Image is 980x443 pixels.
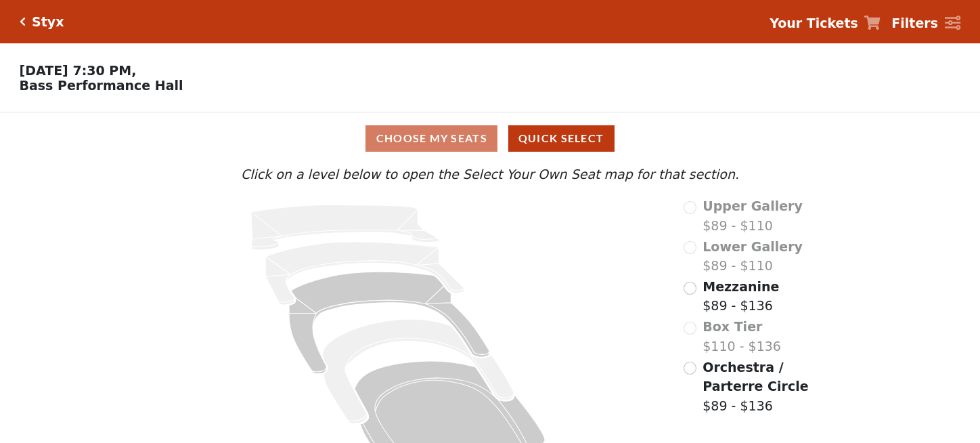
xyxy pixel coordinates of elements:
span: Mezzanine [703,279,779,294]
span: Box Tier [703,319,762,334]
h5: Styx [32,14,64,30]
span: Upper Gallery [703,198,803,213]
span: Lower Gallery [703,239,803,254]
path: Lower Gallery - Seats Available: 0 [266,242,464,305]
strong: Filters [891,16,938,30]
a: Filters [891,14,960,33]
label: $89 - $136 [703,358,848,416]
label: $89 - $110 [703,237,803,276]
button: Quick Select [508,125,615,152]
a: Your Tickets [770,14,881,33]
p: Click on a level below to open the Select Your Own Seat map for that section. [132,165,848,184]
label: $110 - $136 [703,317,781,356]
a: Click here to go back to filters [20,17,26,26]
label: $89 - $110 [703,196,803,235]
label: $89 - $136 [703,277,779,316]
span: Orchestra / Parterre Circle [703,360,808,394]
strong: Your Tickets [770,16,858,30]
path: Upper Gallery - Seats Available: 0 [251,205,439,251]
